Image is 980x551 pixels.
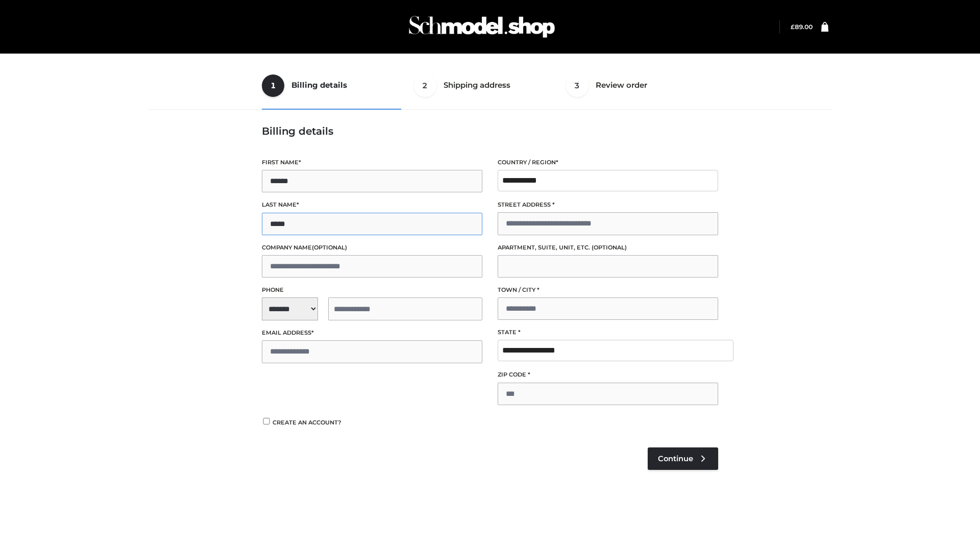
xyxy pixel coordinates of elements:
span: (optional) [312,244,347,251]
label: Country / Region [498,158,718,167]
label: Street address [498,200,718,210]
label: Apartment, suite, unit, etc. [498,243,718,253]
label: Last name [262,200,482,210]
span: (optional) [592,244,627,251]
label: Email address [262,328,482,338]
span: Create an account? [273,419,341,426]
img: Schmodel Admin 964 [405,7,558,47]
label: ZIP Code [498,370,718,380]
span: £ [791,23,795,31]
h3: Billing details [262,125,718,137]
a: Continue [648,447,718,470]
label: Town / City [498,285,718,295]
span: Continue [658,454,693,463]
bdi: 89.00 [791,23,813,31]
label: Phone [262,285,482,295]
label: First name [262,158,482,167]
input: Create an account? [262,418,271,424]
label: State [498,328,718,337]
a: £89.00 [791,23,813,31]
label: Company name [262,243,482,253]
